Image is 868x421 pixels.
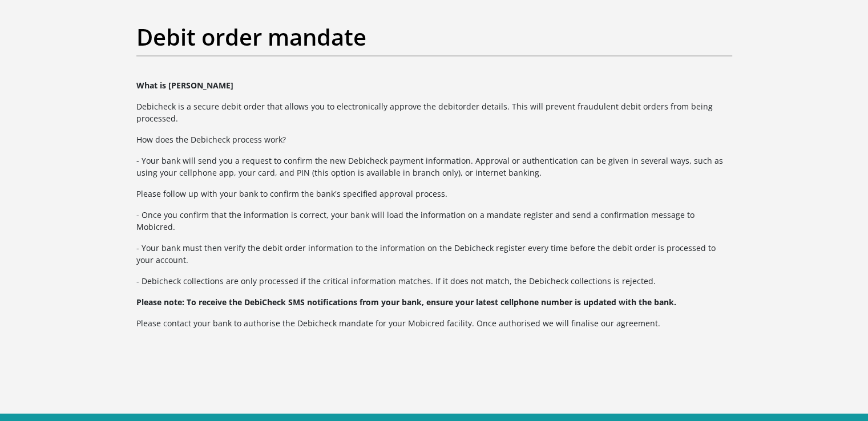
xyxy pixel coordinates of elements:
[136,23,732,51] h2: Debit order mandate
[136,80,233,91] b: What is [PERSON_NAME]
[136,100,732,124] p: Debicheck is a secure debit order that allows you to electronically approve the debitorder detail...
[136,242,732,266] p: - Your bank must then verify the debit order information to the information on the Debicheck regi...
[136,155,732,179] p: - Your bank will send you a request to confirm the new Debicheck payment information. Approval or...
[136,297,676,307] b: Please note: To receive the DebiCheck SMS notifications from your bank, ensure your latest cellph...
[136,209,732,233] p: - Once you confirm that the information is correct, your bank will load the information on a mand...
[136,133,732,145] p: How does the Debicheck process work?
[136,275,732,287] p: - Debicheck collections are only processed if the critical information matches. If it does not ma...
[136,317,732,329] p: Please contact your bank to authorise the Debicheck mandate for your Mobicred facility. Once auth...
[136,188,732,200] p: Please follow up with your bank to confirm the bank's specified approval process.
